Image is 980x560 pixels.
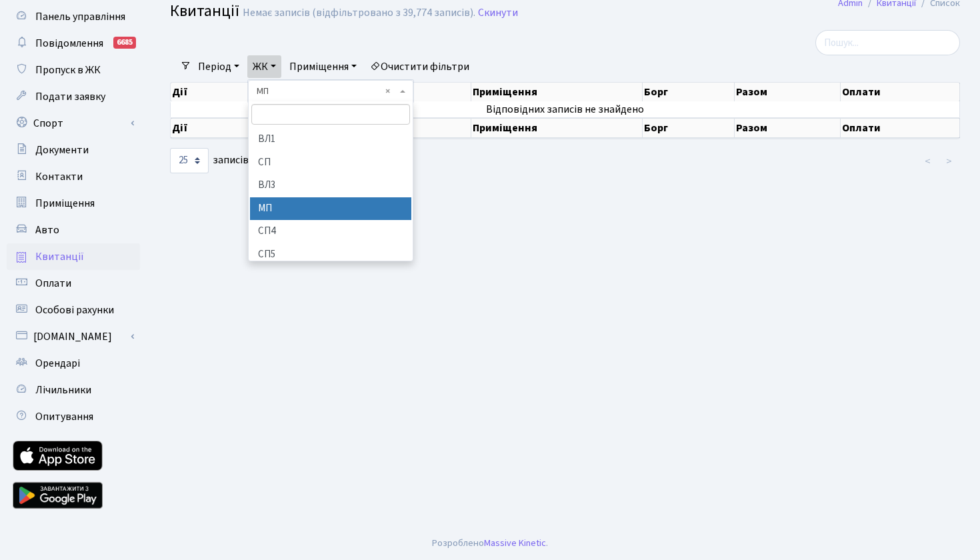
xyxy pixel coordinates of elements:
[7,403,140,430] a: Опитування
[394,118,471,138] th: ЖК
[35,89,105,104] span: Подати заявку
[193,55,245,78] a: Період
[7,3,140,30] a: Панель управління
[7,190,140,217] a: Приміщення
[471,83,643,101] th: Приміщення
[35,9,125,24] span: Панель управління
[284,55,362,78] a: Приміщення
[643,118,735,138] th: Борг
[643,83,735,101] th: Борг
[170,148,209,173] select: записів на сторінці
[484,536,546,550] a: Massive Kinetic
[7,163,140,190] a: Контакти
[248,80,413,103] span: МП
[250,151,411,175] li: СП
[257,85,397,98] span: МП
[35,383,91,397] span: Лічильники
[35,36,103,51] span: Повідомлення
[35,249,84,264] span: Квитанції
[432,536,548,551] div: Розроблено .
[7,137,140,163] a: Документи
[250,220,411,243] li: СП4
[243,7,475,19] div: Немає записів (відфільтровано з 39,774 записів).
[394,83,471,101] th: ЖК
[35,169,83,184] span: Контакти
[171,118,279,138] th: Дії
[250,128,411,151] li: ВЛ1
[7,270,140,297] a: Оплати
[170,148,305,173] label: записів на сторінці
[478,7,518,19] a: Скинути
[250,174,411,197] li: ВЛ3
[7,297,140,323] a: Особові рахунки
[35,356,80,371] span: Орендарі
[7,83,140,110] a: Подати заявку
[841,83,960,101] th: Оплати
[7,217,140,243] a: Авто
[7,243,140,270] a: Квитанції
[35,196,95,211] span: Приміщення
[841,118,960,138] th: Оплати
[7,350,140,377] a: Орендарі
[7,323,140,350] a: [DOMAIN_NAME]
[735,118,840,138] th: Разом
[35,409,93,424] span: Опитування
[250,243,411,267] li: СП5
[113,37,136,49] div: 6685
[735,83,840,101] th: Разом
[35,63,101,77] span: Пропуск в ЖК
[250,197,411,221] li: МП
[365,55,475,78] a: Очистити фільтри
[7,110,140,137] a: Спорт
[35,276,71,291] span: Оплати
[7,377,140,403] a: Лічильники
[171,101,960,117] td: Відповідних записів не знайдено
[815,30,960,55] input: Пошук...
[7,57,140,83] a: Пропуск в ЖК
[7,30,140,57] a: Повідомлення6685
[35,223,59,237] span: Авто
[471,118,643,138] th: Приміщення
[385,85,390,98] span: Видалити всі елементи
[35,303,114,317] span: Особові рахунки
[171,83,279,101] th: Дії
[35,143,89,157] span: Документи
[247,55,281,78] a: ЖК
